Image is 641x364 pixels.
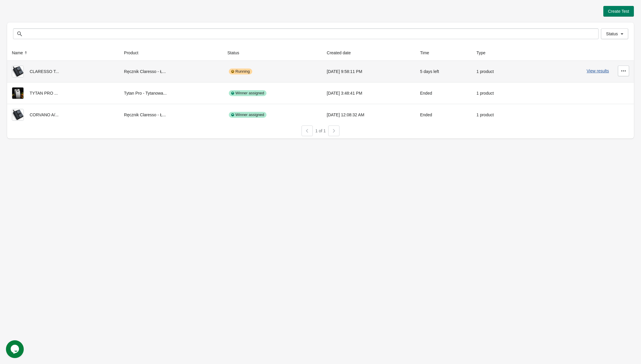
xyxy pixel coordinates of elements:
span: Create Test [608,9,629,14]
button: Type [474,47,494,58]
div: Ręcznik Claresso - Ł... [124,66,218,77]
button: Status [601,28,628,39]
button: Status [225,47,247,58]
span: 1 of 1 [315,128,326,133]
div: CLARESSO T... [12,66,115,77]
div: Winner assigned [229,90,266,96]
div: Tytan Pro - Tytanowa... [124,87,218,99]
div: 1 product [477,109,520,121]
div: Winner assigned [229,112,266,118]
div: 1 product [477,87,520,99]
div: Ended [420,109,467,121]
button: Product [122,47,147,58]
button: View results [587,69,609,73]
div: TYTAN PRO ... [12,87,115,99]
button: Time [418,47,437,58]
div: 5 days left [420,66,467,77]
div: [DATE] 12:08:32 AM [327,109,410,121]
div: Running [229,69,252,74]
div: [DATE] 9:58:11 PM [327,66,410,77]
button: Name [9,47,31,58]
button: Created date [324,47,359,58]
div: Ręcznik Claresso - Ł... [124,109,218,121]
span: Status [606,31,618,36]
div: CORVANO A/... [12,109,115,121]
div: 1 product [477,66,520,77]
div: Ended [420,87,467,99]
div: [DATE] 3:48:41 PM [327,87,410,99]
button: Create Test [603,6,634,17]
iframe: chat widget [6,340,25,358]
